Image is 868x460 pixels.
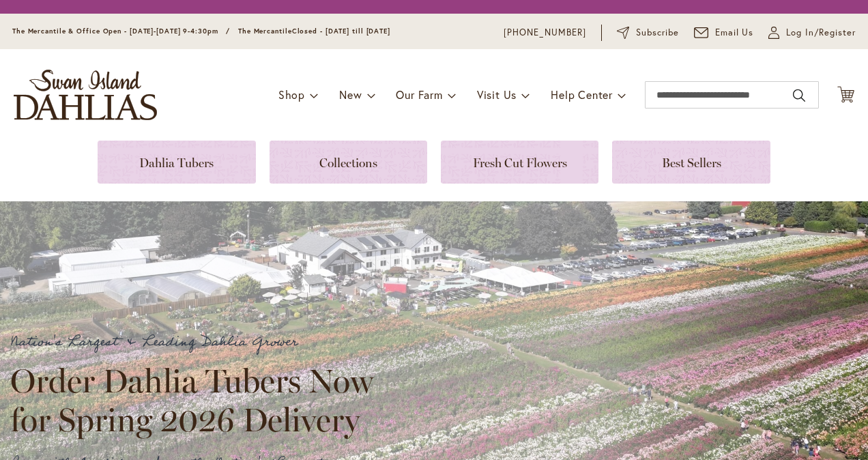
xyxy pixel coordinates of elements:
[339,87,362,102] span: New
[694,26,754,40] a: Email Us
[477,87,517,102] span: Visit Us
[14,70,157,120] a: store logo
[636,26,679,40] span: Subscribe
[396,87,442,102] span: Our Farm
[551,87,613,102] span: Help Center
[10,362,386,438] h2: Order Dahlia Tubers Now for Spring 2026 Delivery
[786,26,856,40] span: Log In/Register
[10,331,386,354] p: Nation's Largest & Leading Dahlia Grower
[768,26,856,40] a: Log In/Register
[793,85,805,106] button: Search
[504,26,586,40] a: [PHONE_NUMBER]
[12,27,292,35] span: The Mercantile & Office Open - [DATE]-[DATE] 9-4:30pm / The Mercantile
[292,27,390,35] span: Closed - [DATE] till [DATE]
[278,87,305,102] span: Shop
[715,26,754,40] span: Email Us
[617,26,679,40] a: Subscribe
